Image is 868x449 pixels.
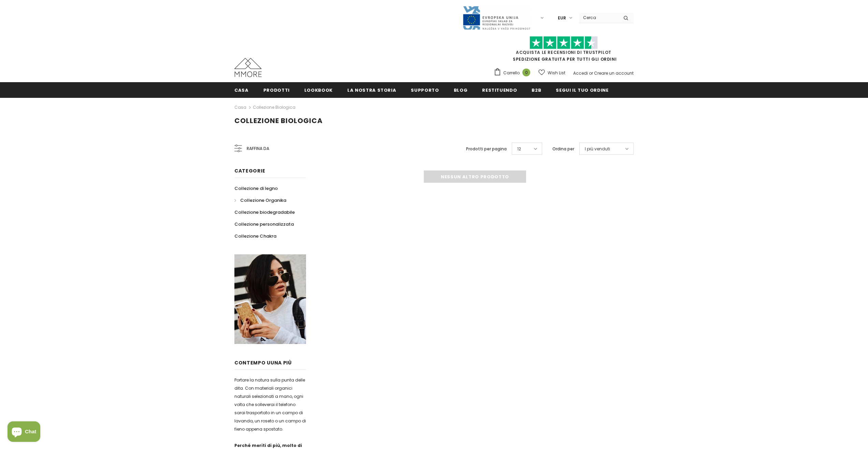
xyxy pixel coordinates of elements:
span: supporto [411,87,439,93]
a: Casa [234,82,249,98]
span: Prodotti [263,87,290,93]
span: SPEDIZIONE GRATUITA PER TUTTI GLI ORDINI [494,39,634,62]
span: La nostra storia [347,87,396,93]
label: Prodotti per pagina [466,146,507,152]
span: I più venduti [585,146,610,152]
a: Collezione personalizzata [234,218,294,230]
a: Javni Razpis [462,15,531,20]
a: Creare un account [594,70,634,76]
span: Carrello [503,70,520,76]
a: supporto [411,82,439,98]
a: Segui il tuo ordine [556,82,608,98]
span: Collezione biologica [234,116,323,125]
a: Blog [454,82,468,98]
p: Portare la natura sulla punta delle dita. Con materiali organici naturali selezionati a mano, ogn... [234,376,306,433]
input: Search Site [579,13,618,23]
span: EUR [558,15,566,21]
span: or [589,70,593,76]
a: Prodotti [263,82,290,98]
span: 12 [517,146,521,152]
span: Segui il tuo ordine [556,87,608,93]
span: Collezione di legno [234,185,278,192]
img: Casi MMORE [234,58,262,77]
span: 0 [522,69,530,76]
span: Collezione Organika [240,197,286,204]
span: Collezione Chakra [234,233,276,239]
a: Restituendo [482,82,517,98]
img: Fidati di Pilot Stars [530,36,598,49]
a: Collezione di legno [234,182,278,194]
span: B2B [532,87,541,93]
span: Raffina da [247,145,269,152]
a: Collezione Chakra [234,230,276,242]
img: Javni Razpis [462,5,531,30]
a: B2B [532,82,541,98]
a: Casa [234,103,246,111]
a: Collezione Organika [234,194,286,206]
span: Lookbook [304,87,333,93]
a: Acquista le recensioni di TrustPilot [516,49,611,55]
a: Collezione biologica [253,104,295,110]
span: Collezione biodegradabile [234,209,295,215]
span: Restituendo [482,87,517,93]
a: Collezione biodegradabile [234,206,295,218]
a: La nostra storia [347,82,396,98]
a: Wish List [538,67,565,79]
a: Accedi [573,70,588,76]
span: Collezione personalizzata [234,221,294,227]
span: Wish List [548,70,565,76]
span: Categorie [234,167,265,174]
span: contempo uUna più [234,359,292,366]
span: Blog [454,87,468,93]
a: Lookbook [304,82,333,98]
inbox-online-store-chat: Shopify online store chat [5,421,42,444]
a: Carrello 0 [494,68,534,78]
label: Ordina per [552,146,574,152]
span: Casa [234,87,249,93]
